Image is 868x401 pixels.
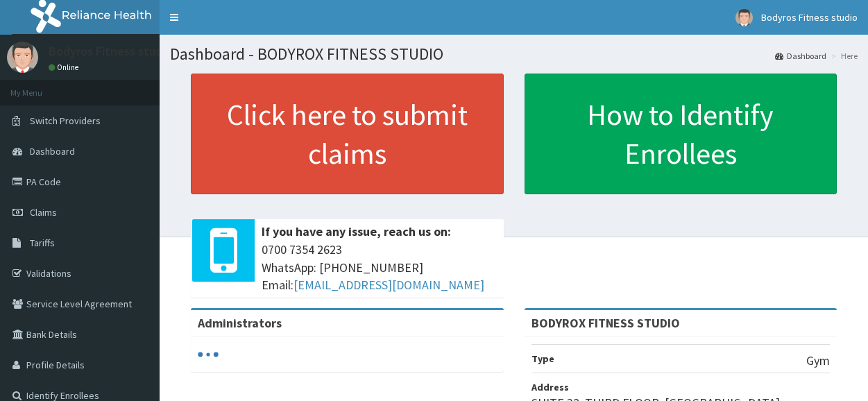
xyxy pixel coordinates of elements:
[293,277,484,293] a: [EMAIL_ADDRESS][DOMAIN_NAME]
[49,45,172,58] p: Bodyros Fitness studio
[198,315,282,331] b: Administrators
[30,206,57,219] span: Claims
[262,241,497,294] span: 0700 7354 2623 WhatsApp: [PHONE_NUMBER] Email:
[170,45,858,63] h1: Dashboard - BODYROX FITNESS STUDIO
[775,50,826,62] a: Dashboard
[262,223,451,239] b: If you have any issue, reach us on:
[761,11,858,24] span: Bodyros Fitness studio
[525,74,837,194] a: How to Identify Enrollees
[7,42,38,73] img: User Image
[198,344,219,365] svg: audio-loading
[49,62,82,72] a: Online
[735,9,753,26] img: User Image
[30,114,101,127] span: Switch Providers
[531,315,680,331] strong: BODYROX FITNESS STUDIO
[531,381,569,393] b: Address
[828,50,858,62] li: Here
[30,145,75,157] span: Dashboard
[30,237,55,249] span: Tariffs
[806,352,830,370] p: Gym
[531,352,554,365] b: Type
[191,74,504,194] a: Click here to submit claims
